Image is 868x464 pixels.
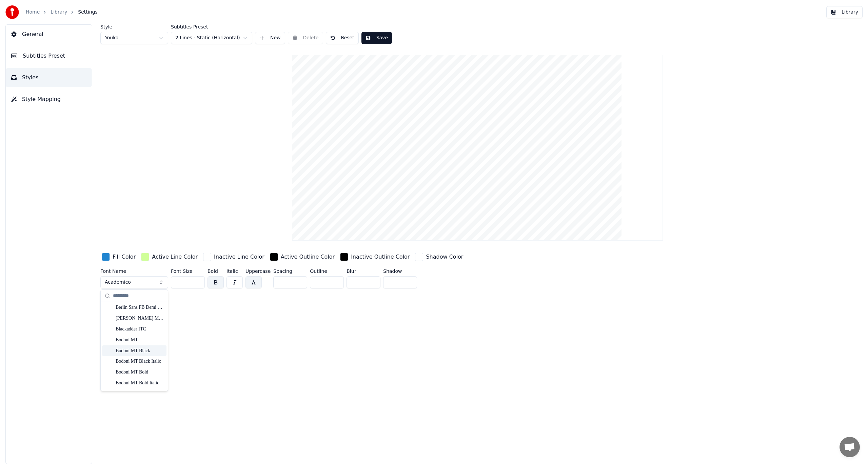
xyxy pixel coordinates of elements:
[214,253,264,261] div: Inactive Line Color
[100,24,168,29] label: Style
[116,337,164,343] div: Bodoni MT
[171,269,205,274] label: Font Size
[116,315,164,322] div: [PERSON_NAME] MT Condensed
[22,74,39,82] span: Styles
[414,251,465,262] button: Shadow Color
[269,251,336,262] button: Active Outline Color
[273,269,307,274] label: Spacing
[310,269,344,274] label: Outline
[22,30,43,38] span: General
[116,326,164,332] div: Blackadder ITC
[116,358,164,365] div: Bodoni MT Black Italic
[23,52,65,60] span: Subtitles Preset
[281,253,335,261] div: Active Outline Color
[202,251,266,262] button: Inactive Line Color
[171,24,252,29] label: Subtitles Preset
[6,46,92,65] button: Subtitles Preset
[113,253,136,261] div: Fill Color
[361,32,392,44] button: Save
[116,304,164,311] div: Berlin Sans FB Demi Bold
[426,253,463,261] div: Shadow Color
[152,253,198,261] div: Active Line Color
[105,279,131,286] span: Academico
[100,269,168,274] label: Font Name
[116,369,164,376] div: Bodoni MT Bold
[5,5,19,19] img: youka
[840,437,860,457] a: 채팅 열기
[6,25,92,44] button: General
[51,9,67,16] a: Library
[326,32,359,44] button: Reset
[226,269,243,274] label: Italic
[245,269,271,274] label: Uppercase
[26,9,40,16] a: Home
[208,269,224,274] label: Bold
[78,9,97,16] span: Settings
[351,253,410,261] div: Inactive Outline Color
[347,269,380,274] label: Blur
[116,390,164,397] div: Bodoni MT Condensed
[100,251,137,262] button: Fill Color
[6,90,92,109] button: Style Mapping
[22,95,61,103] span: Style Mapping
[116,347,164,354] div: Bodoni MT Black
[826,6,863,18] button: Library
[6,68,92,87] button: Styles
[140,251,199,262] button: Active Line Color
[116,380,164,386] div: Bodoni MT Bold Italic
[383,269,417,274] label: Shadow
[255,32,285,44] button: New
[26,9,98,16] nav: breadcrumb
[339,251,411,262] button: Inactive Outline Color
